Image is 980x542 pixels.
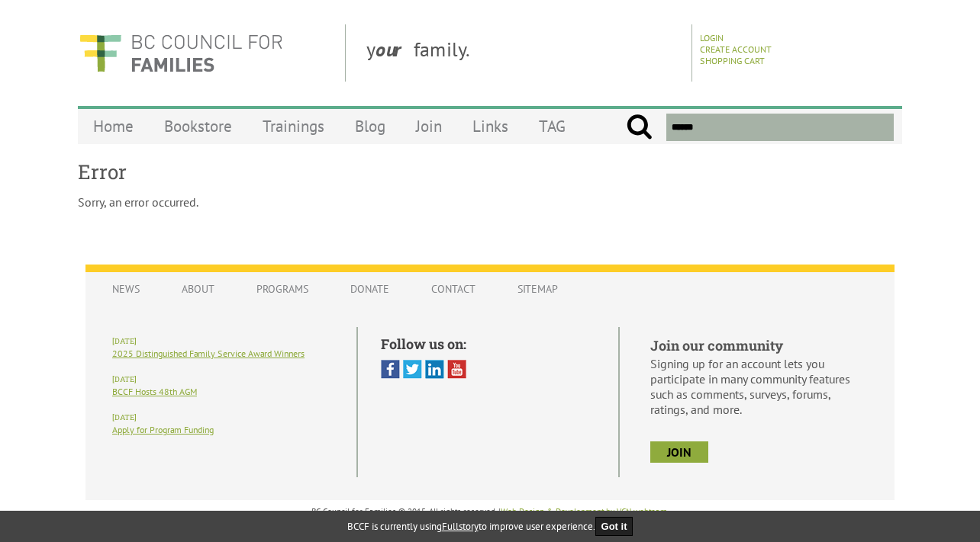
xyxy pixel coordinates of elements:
[457,108,524,144] a: Links
[112,412,334,422] h6: [DATE]
[403,360,422,379] img: Twitter
[626,114,653,141] input: Submit
[502,274,573,303] a: Sitemap
[340,108,401,144] a: Blog
[700,55,765,66] a: Shopping Cart
[381,360,400,379] img: Facebook
[442,520,479,533] a: Fullstory
[335,274,405,303] a: Donate
[650,441,708,463] a: join
[247,108,340,144] a: Trainings
[78,159,902,184] h3: Error
[524,108,581,144] a: TAG
[650,336,868,354] h5: Join our community
[112,386,197,397] a: BCCF Hosts 48th AGM
[78,194,902,210] div: Sorry, an error occurred.
[401,108,457,144] a: Join
[78,108,149,144] a: Home
[112,424,214,435] a: Apply for Program Funding
[425,360,444,379] img: Linked In
[650,356,868,417] p: Signing up for an account lets you participate in many community features such as comments, surve...
[354,24,692,82] div: y family.
[241,274,324,303] a: Programs
[149,108,247,144] a: Bookstore
[166,274,230,303] a: About
[97,274,155,303] a: News
[112,336,334,346] h6: [DATE]
[381,335,595,353] h5: Follow us on:
[416,274,491,303] a: Contact
[78,24,284,82] img: BC Council for FAMILIES
[112,348,305,359] a: 2025 Distinguished Family Service Award Winners
[700,43,772,55] a: Create Account
[700,32,724,43] a: Login
[595,517,633,536] button: Got it
[112,374,334,384] h6: [DATE]
[447,360,466,379] img: You Tube
[501,506,667,517] a: Web Design & Development by VCN webteam
[85,506,895,517] p: BC Council for Families © 2015, All rights reserved. | .
[376,37,414,62] strong: our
